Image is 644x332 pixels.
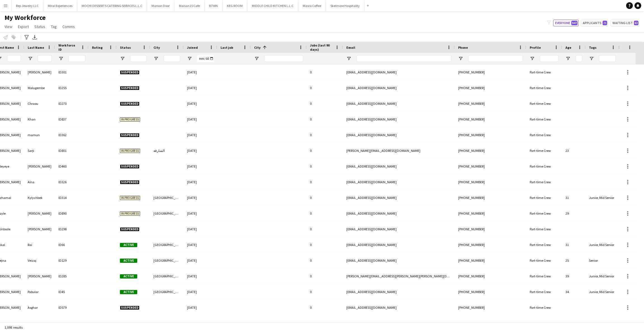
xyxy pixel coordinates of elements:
span: Suspended [120,164,139,169]
span: Jobs (last 90 days) [310,43,333,52]
a: Status [32,23,48,30]
button: Open Filter Menu [530,56,535,61]
div: [GEOGRAPHIC_DATA] [150,237,184,252]
div: [EMAIL_ADDRESS][DOMAIN_NAME] [343,112,455,127]
span: Suspended [120,180,139,184]
button: Maroon Door [147,0,174,11]
div: 23 [562,143,586,158]
div: ID301 [55,64,89,80]
div: [EMAIL_ADDRESS][DOMAIN_NAME] [343,206,455,221]
div: [DATE] [184,300,217,315]
div: Part-time Crew [526,253,562,268]
div: [DATE] [184,159,217,174]
button: Masra Coffee [298,0,326,11]
span: Joined [187,45,198,50]
span: Suspended [120,102,139,106]
span: Active [120,274,137,278]
div: 0 [307,268,343,284]
button: Open Filter Menu [565,56,570,61]
span: In progress [120,149,140,153]
a: Comms [60,23,77,30]
span: 947 [571,21,577,25]
input: Last Name Filter Input [38,55,52,62]
div: Khan [24,112,55,127]
div: Part-time Crew [526,174,562,190]
div: [PHONE_NUMBER] [455,112,526,127]
div: Part-time Crew [526,64,562,80]
span: Tags [589,45,596,50]
span: 63 [634,21,638,25]
div: [EMAIL_ADDRESS][DOMAIN_NAME] [343,96,455,111]
div: [DATE] [184,221,217,237]
div: ID129 [55,253,89,268]
button: KEG ROOM [222,0,247,11]
span: City [254,45,261,50]
div: [EMAIL_ADDRESS][DOMAIN_NAME] [343,253,455,268]
div: 0 [307,221,343,237]
div: Chraou [24,96,55,111]
input: City Filter Input [164,55,180,62]
span: City [153,45,160,50]
div: [DATE] [184,284,217,300]
div: ID298 [55,221,89,237]
div: ID460 [55,159,89,174]
button: Skelmore Hospitality [326,0,364,11]
div: Kylychbek [24,190,55,205]
div: 31 [562,190,586,205]
input: First Name Filter Input [7,55,21,62]
div: 0 [307,159,343,174]
div: Part-time Crew [526,127,562,143]
button: Open Filter Menu [346,56,351,61]
div: [PHONE_NUMBER] [455,96,526,111]
span: Rating [92,45,103,50]
div: [DATE] [184,206,217,221]
button: Open Filter Menu [153,56,158,61]
span: Suspended [120,306,139,310]
span: In progress [120,212,140,216]
div: ID890 [55,206,89,221]
app-action-btn: Advanced filters [23,34,30,41]
div: 0 [307,64,343,80]
div: Part-time Crew [526,190,562,205]
span: Suspended [120,86,139,90]
div: Junior, Mid Senior [586,284,619,300]
div: Rai [24,237,55,252]
div: [DATE] [184,268,217,284]
span: Last Name [28,45,44,50]
div: [EMAIL_ADDRESS][DOMAIN_NAME] [343,221,455,237]
div: 0 [307,143,343,158]
div: Pabular [24,284,55,300]
div: Part-time Crew [526,300,562,315]
span: Profile [530,45,541,50]
span: My Workforce [4,13,46,22]
button: BTWN [205,0,222,11]
div: [EMAIL_ADDRESS][DOMAIN_NAME] [343,127,455,143]
div: 0 [307,127,343,143]
div: [GEOGRAPHIC_DATA] [150,268,184,284]
div: [PHONE_NUMBER] [455,206,526,221]
div: [DATE] [184,80,217,96]
div: [DATE] [184,143,217,158]
div: ID579 [55,300,89,315]
div: 0 [307,174,343,190]
div: [PHONE_NUMBER] [455,127,526,143]
button: Open Filter Menu [187,56,192,61]
div: Walugembe [24,80,55,96]
input: Email Filter Input [356,55,451,62]
input: Age Filter Input [576,55,582,62]
button: Miral Experiences [43,0,77,11]
div: الشارقة [150,143,184,158]
div: [GEOGRAPHIC_DATA] [150,284,184,300]
div: Sarji [24,143,55,158]
span: In progress [120,196,140,200]
button: Maisan15 Cafe [174,0,205,11]
div: Part-time Crew [526,96,562,111]
div: Asghar [24,300,55,315]
div: [PERSON_NAME] [24,221,55,237]
a: Export [16,23,31,30]
span: Age [565,45,571,50]
div: [PHONE_NUMBER] [455,268,526,284]
span: Export [18,24,29,29]
span: Workforce ID [58,43,79,52]
div: [PHONE_NUMBER] [455,159,526,174]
